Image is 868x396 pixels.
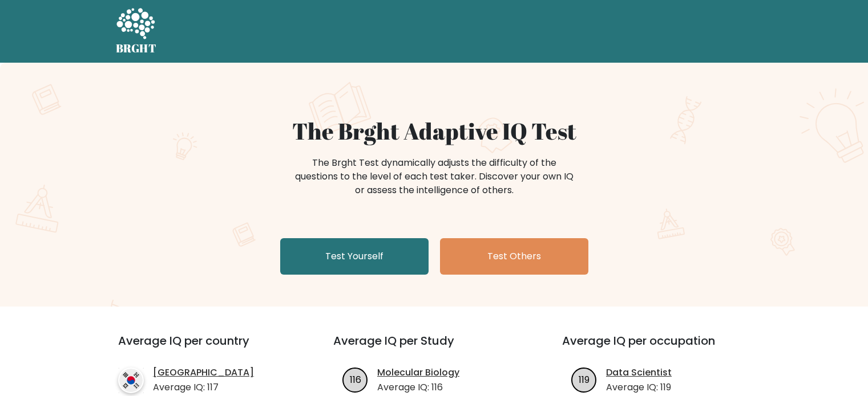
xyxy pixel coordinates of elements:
h1: The Brght Adaptive IQ Test [156,117,713,145]
a: Test Others [440,238,588,275]
a: BRGHT [116,5,157,58]
img: country [118,368,144,393]
a: Molecular Biology [377,366,459,379]
p: Average IQ: 117 [153,381,254,394]
h3: Average IQ per Study [333,334,535,361]
div: The Brght Test dynamically adjusts the difficulty of the questions to the level of each test take... [292,156,577,197]
p: Average IQ: 116 [377,381,459,394]
h3: Average IQ per occupation [562,334,764,361]
a: Test Yourself [280,238,429,275]
text: 119 [579,373,590,386]
h3: Average IQ per country [118,334,292,361]
a: Data Scientist [606,366,672,379]
a: [GEOGRAPHIC_DATA] [153,366,254,379]
p: Average IQ: 119 [606,381,672,394]
h5: BRGHT [116,42,157,55]
text: 116 [350,373,361,386]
